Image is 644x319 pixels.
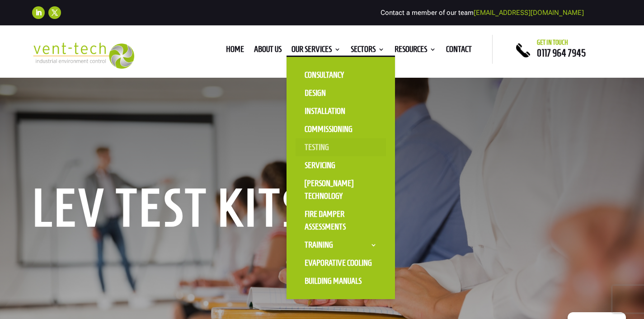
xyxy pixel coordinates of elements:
a: Resources [395,46,436,56]
span: Contact a member of our team [381,9,584,17]
a: Consultancy [296,66,386,84]
a: About us [254,46,282,56]
h1: LEV Test kits [32,187,308,233]
a: Evaporative Cooling [296,254,386,272]
a: Sectors [351,46,385,56]
a: Testing [296,138,386,156]
a: Follow on LinkedIn [32,6,45,19]
a: Home [226,46,244,56]
a: Building Manuals [296,272,386,290]
a: 0117 964 7945 [537,47,586,58]
a: Contact [446,46,472,56]
a: [EMAIL_ADDRESS][DOMAIN_NAME] [474,9,584,17]
img: 2023-09-27T08_35_16.549ZVENT-TECH---Clear-background [32,42,134,69]
span: Get in touch [537,39,568,46]
a: Servicing [296,156,386,174]
a: Commissioning [296,120,386,138]
a: Our Services [291,46,341,56]
a: Follow on X [48,6,61,19]
a: Installation [296,102,386,120]
a: [PERSON_NAME] Technology [296,174,386,205]
a: Design [296,84,386,102]
a: Fire Damper Assessments [296,205,386,236]
a: Training [296,236,386,254]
